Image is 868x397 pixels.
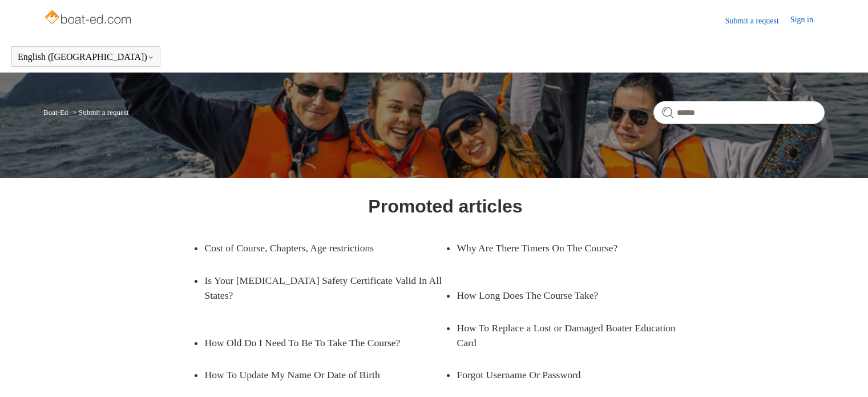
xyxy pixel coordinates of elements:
h1: Promoted articles [368,193,522,220]
li: Boat-Ed [43,108,70,117]
a: How To Replace a Lost or Damaged Boater Education Card [457,312,697,359]
a: How To Update My Name Or Date of Birth [204,359,428,391]
li: Submit a request [70,108,129,117]
a: Sign in [790,14,825,27]
input: Search [653,101,825,124]
a: Is Your [MEDICAL_DATA] Safety Certificate Valid In All States? [204,264,445,312]
img: Boat-Ed Help Center home page [43,7,134,30]
a: Why Are There Timers On The Course? [457,232,680,264]
a: Cost of Course, Chapters, Age restrictions [204,232,428,264]
a: Boat-Ed [43,108,68,117]
a: How Long Does The Course Take? [457,279,680,311]
button: English ([GEOGRAPHIC_DATA]) [18,52,154,62]
a: How Old Do I Need To Be To Take The Course? [204,327,428,359]
a: Forgot Username Or Password [457,359,680,391]
a: Submit a request [725,15,790,27]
